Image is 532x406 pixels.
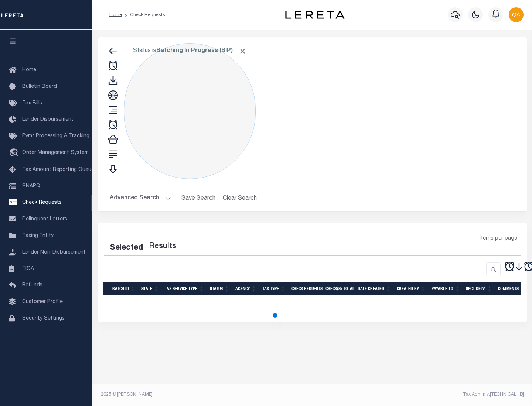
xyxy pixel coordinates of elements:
[509,7,524,22] img: svg+xml;base64,PHN2ZyB4bWxucz0iaHR0cDovL3d3dy53My5vcmcvMjAwMC9zdmciIHBvaW50ZXItZXZlbnRzPSJub25lIi...
[110,191,171,206] button: Advanced Search
[162,282,207,295] th: Tax Service Type
[22,117,74,122] span: Lender Disbursement
[110,242,143,254] div: Selected
[124,43,256,179] div: Click to Edit
[480,235,517,243] span: Items per page
[22,283,42,288] span: Refunds
[177,191,220,206] button: Save Search
[463,282,495,295] th: Spcl Delv.
[22,183,40,189] span: SNAPQ
[22,217,67,222] span: Delinquent Letters
[122,11,165,18] li: Check Requests
[394,282,429,295] th: Created By
[22,200,62,205] span: Check Requests
[9,148,21,158] i: travel_explore
[22,167,94,172] span: Tax Amount Reporting Queue
[207,282,232,295] th: Status
[22,299,63,304] span: Customer Profile
[355,282,394,295] th: Date Created
[232,282,259,295] th: Agency
[139,282,162,295] th: State
[239,47,246,55] span: Click to Remove
[289,282,323,295] th: Check Requests
[22,266,34,271] span: TIQA
[318,391,524,398] div: Tax Admin v.[TECHNICAL_ID]
[22,316,65,321] span: Security Settings
[22,101,42,106] span: Tax Bills
[22,250,86,255] span: Lender Non-Disbursement
[323,282,355,295] th: Check(s) Total
[429,282,463,295] th: Payable To
[109,282,139,295] th: Batch Id
[22,233,54,238] span: Taxing Entity
[149,241,176,252] label: Results
[22,84,57,89] span: Bulletin Board
[109,13,122,17] a: Home
[156,48,246,54] b: Batching In Progress (BIP)
[220,191,260,206] button: Clear Search
[95,391,313,398] div: 2025 © [PERSON_NAME].
[285,11,344,19] img: logo-dark.svg
[22,150,89,155] span: Order Management System
[22,134,89,139] span: Pymt Processing & Tracking
[22,68,36,73] span: Home
[259,282,289,295] th: Tax Type
[495,282,528,295] th: Comments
